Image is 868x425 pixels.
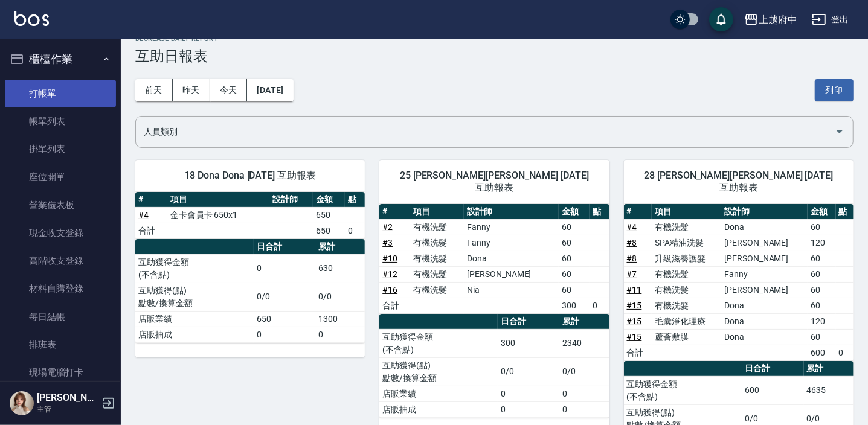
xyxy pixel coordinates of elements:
[135,311,254,327] td: 店販業績
[313,223,345,238] td: 650
[5,275,116,302] a: 材料自購登錄
[5,43,116,75] button: 櫃檯作業
[382,285,397,295] a: #16
[5,303,116,331] a: 每日結帳
[590,298,609,313] td: 0
[135,254,254,283] td: 互助獲得金額 (不含點)
[14,11,49,26] img: Logo
[379,314,609,418] table: a dense table
[135,79,173,101] button: 前天
[173,79,210,101] button: 昨天
[135,239,365,343] table: a dense table
[5,359,116,386] a: 現場電腦打卡
[638,170,839,194] span: 28 [PERSON_NAME][PERSON_NAME] [DATE] 互助報表
[464,266,559,282] td: [PERSON_NAME]
[498,329,559,357] td: 300
[135,48,854,65] h3: 互助日報表
[742,361,804,377] th: 日合計
[315,311,365,327] td: 1300
[345,192,365,208] th: 點
[590,204,609,220] th: 點
[559,314,609,330] th: 累計
[624,204,652,220] th: #
[379,298,410,313] td: 合計
[135,192,365,239] table: a dense table
[167,192,269,208] th: 項目
[559,282,590,298] td: 60
[5,331,116,359] a: 排班表
[559,235,590,251] td: 60
[315,239,365,255] th: 累計
[627,238,637,248] a: #8
[315,254,365,283] td: 630
[135,223,167,238] td: 合計
[559,401,609,417] td: 0
[135,192,167,208] th: #
[559,386,609,401] td: 0
[135,35,854,43] h2: Decrease Daily Report
[5,135,116,163] a: 掛單列表
[138,210,149,220] a: #4
[5,163,116,191] a: 座位開單
[247,79,293,101] button: [DATE]
[269,192,313,208] th: 設計師
[382,238,393,248] a: #3
[37,404,98,415] p: 主管
[721,298,808,313] td: Dona
[627,332,642,342] a: #15
[721,282,808,298] td: [PERSON_NAME]
[721,204,808,220] th: 設計師
[652,204,721,220] th: 項目
[315,327,365,342] td: 0
[559,219,590,235] td: 60
[808,345,836,360] td: 600
[5,247,116,275] a: 高階收支登錄
[836,204,854,220] th: 點
[808,204,836,220] th: 金額
[709,7,733,31] button: save
[652,282,721,298] td: 有機洗髮
[739,7,802,32] button: 上越府中
[808,313,836,329] td: 120
[135,283,254,311] td: 互助獲得(點) 點數/換算金額
[652,329,721,345] td: 蘆薈敷膜
[804,361,854,377] th: 累計
[382,254,397,263] a: #10
[135,327,254,342] td: 店販抽成
[627,301,642,310] a: #15
[559,266,590,282] td: 60
[627,222,637,232] a: #4
[559,298,590,313] td: 300
[410,266,464,282] td: 有機洗髮
[394,170,594,194] span: 25 [PERSON_NAME][PERSON_NAME] [DATE] 互助報表
[559,329,609,357] td: 2340
[150,170,350,182] span: 18 Dona Dona [DATE] 互助報表
[721,329,808,345] td: Dona
[627,254,637,263] a: #8
[498,314,559,330] th: 日合計
[559,204,590,220] th: 金額
[652,266,721,282] td: 有機洗髮
[652,251,721,266] td: 升級滋養護髮
[10,391,34,415] img: Person
[464,204,559,220] th: 設計師
[815,79,854,101] button: 列印
[254,254,315,283] td: 0
[559,357,609,386] td: 0/0
[382,269,397,279] a: #12
[808,219,836,235] td: 60
[627,285,642,295] a: #11
[721,251,808,266] td: [PERSON_NAME]
[379,357,498,386] td: 互助獲得(點) 點數/換算金額
[464,235,559,251] td: Fanny
[254,283,315,311] td: 0/0
[804,376,854,404] td: 4635
[652,235,721,251] td: SPA精油洗髮
[808,266,836,282] td: 60
[464,251,559,266] td: Dona
[167,207,269,223] td: 金卡會員卡 650x1
[410,235,464,251] td: 有機洗髮
[830,122,849,141] button: Open
[498,386,559,401] td: 0
[808,329,836,345] td: 60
